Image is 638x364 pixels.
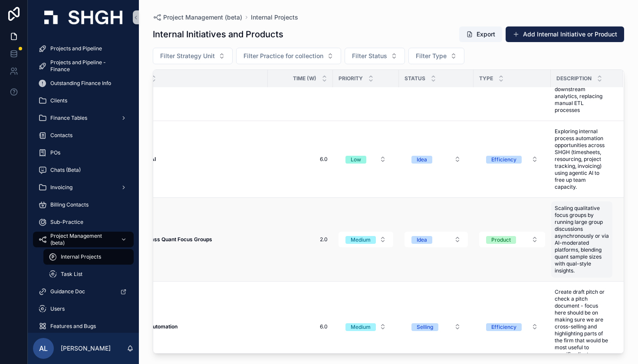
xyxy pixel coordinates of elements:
span: Projects and Pipeline - Finance [50,59,125,73]
span: Internal Projects [61,253,101,260]
a: Pitch Draft Automation [121,323,263,330]
a: Sub-Practice [33,214,134,230]
span: Billing Contacts [50,201,89,208]
span: Contacts [50,132,72,139]
a: Users [33,301,134,317]
a: Internal Projects [251,13,298,22]
span: Task List [61,271,82,278]
span: Exploring internal process automation opportunities across SHGH (timesheets, resourcing, project ... [555,128,609,190]
button: Select Button [339,232,393,247]
div: scrollable content [28,35,139,333]
span: Clients [50,97,67,104]
div: Efficiency [491,156,516,164]
a: AI-Driven Mass Quant Focus Groups [121,236,263,243]
a: Projects and Pipeline [33,41,134,56]
span: Features and Bugs [50,323,96,330]
div: Idea [417,236,427,244]
div: Low [351,156,361,164]
span: Priority [339,75,363,82]
button: Select Button [339,151,393,167]
a: Select Button [404,318,468,335]
button: Select Button [339,319,393,334]
span: Finance Tables [50,115,87,121]
a: Project Management (beta) [33,232,134,247]
a: Select Button [479,231,546,248]
a: Contacts [33,128,134,143]
span: Users [50,305,65,312]
a: 2.0 [273,236,328,243]
button: Select Button [345,48,405,64]
a: Guidance Doc [33,284,134,299]
a: 6.0 [273,323,328,330]
a: Scaling qualitative focus groups by running large group discussions asynchronously or via AI-mode... [551,201,612,278]
a: Select Button [338,231,394,248]
img: App logo [44,10,122,24]
span: Filter Strategy Unit [160,52,215,60]
div: Efficiency [491,323,516,331]
a: Clients [33,93,134,108]
span: POs [50,149,60,156]
span: Project Management (beta) [50,233,114,246]
span: Chats (Beta) [50,167,81,174]
button: Add Internal Initiative or Product [506,26,624,42]
span: Scaling qualitative focus groups by running large group discussions asynchronously or via AI-mode... [555,205,609,274]
div: Product [491,236,511,244]
span: Status [405,75,425,82]
span: Outstanding Finance Info [50,80,111,87]
button: Export [459,26,502,42]
button: Select Button [236,48,341,64]
a: Project Management (beta) [153,13,242,22]
div: Medium [351,323,371,331]
span: Invoicing [50,184,72,191]
span: Sub-Practice [50,219,83,226]
a: Internal Projects [43,249,134,265]
a: Select Button [404,231,468,248]
h1: Internal Initiatives and Products [153,28,283,40]
a: Outstanding Finance Info [33,75,134,91]
span: Project Management (beta) [163,13,242,22]
a: Chats (Beta) [33,162,134,178]
div: Idea [417,156,427,164]
button: Select Button [408,48,464,64]
a: Select Button [479,318,546,335]
span: AL [39,343,48,354]
button: Select Button [153,48,233,64]
span: Guidance Doc [50,288,85,295]
span: Type [479,75,493,82]
a: Invoicing [33,180,134,195]
span: Filter Type [416,52,447,60]
button: Select Button [479,319,545,334]
a: Projects and Pipeline - Finance [33,58,134,74]
a: Exploring internal process automation opportunities across SHGH (timesheets, resourcing, project ... [551,125,612,194]
a: Select Button [338,151,394,167]
span: Filter Practice for collection [243,52,323,60]
button: Select Button [479,151,545,167]
a: Features and Bugs [33,318,134,334]
a: Task List [43,266,134,282]
a: POs [33,145,134,161]
a: Select Button [338,318,394,335]
strong: AI-Driven Mass Quant Focus Groups [121,236,212,243]
p: [PERSON_NAME] [61,344,111,353]
a: 6.0 [273,156,328,163]
span: Time (W) [293,75,316,82]
a: Billing Contacts [33,197,134,213]
span: Filter Status [352,52,387,60]
a: Select Button [404,151,468,167]
button: Select Button [405,151,468,167]
a: Finance Tables [33,110,134,126]
button: Select Button [405,232,468,247]
a: Select Button [479,151,546,167]
button: Select Button [479,232,545,247]
div: Selling [417,323,433,331]
button: Select Button [405,319,468,334]
span: Description [556,75,592,82]
span: Projects and Pipeline [50,45,102,52]
div: Medium [351,236,371,244]
a: Operational AI [121,156,263,163]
